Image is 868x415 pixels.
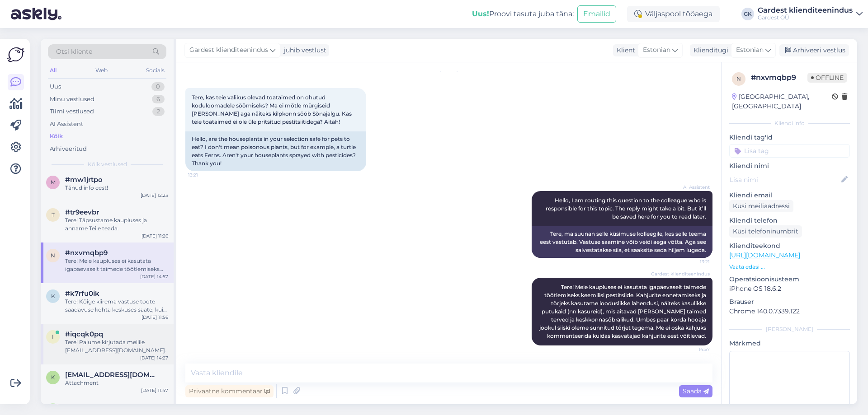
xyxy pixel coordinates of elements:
[65,379,168,387] div: Attachment
[65,208,99,216] span: #tr9eevbr
[729,339,850,348] p: Märkmed
[627,6,720,22] div: Väljaspool tööaega
[140,354,168,361] div: [DATE] 14:27
[643,45,670,55] span: Estonian
[732,92,832,111] div: [GEOGRAPHIC_DATA], [GEOGRAPHIC_DATA]
[144,65,166,76] div: Socials
[65,249,108,257] span: #nxvmqbp9
[613,46,635,55] div: Klient
[779,44,849,56] div: Arhiveeri vestlus
[690,46,728,55] div: Klienditugi
[65,403,107,411] span: #duqw0has
[50,132,63,141] div: Kõik
[192,94,353,125] span: Tere, kas teie valikus olevad toataimed on ohutud koduloomadele söömiseks? Ma ei mõtle mürgiseid ...
[729,225,802,238] div: Küsi telefoninumbrit
[472,9,574,19] div: Proovi tasuta juba täna:
[736,75,741,82] span: n
[758,7,863,21] a: Gardest klienditeenindusGardest OÜ
[65,289,99,298] span: #k7rfu0ik
[676,346,710,353] span: 14:57
[185,131,366,171] div: Hello, are the houseplants in your selection safe for pets to eat? I don't mean poisonous plants,...
[65,184,168,192] div: Tänud info eest!
[729,284,850,294] p: iPhone OS 18.6.2
[65,257,168,273] div: Tere! Meie kaupluses ei kasutata igapäevaselt taimede töötlemiseks keemilisi pestitsiide. Kahjuri...
[729,251,800,259] a: [URL][DOMAIN_NAME]
[152,95,165,104] div: 6
[52,211,55,218] span: t
[152,107,165,116] div: 2
[50,145,87,154] div: Arhiveeritud
[729,263,850,271] p: Vaata edasi ...
[56,47,92,56] span: Otsi kliente
[65,371,159,379] span: karjet@hot.ee
[142,314,168,321] div: [DATE] 11:56
[532,226,712,258] div: Tere, ma suunan selle küsimuse kolleegile, kes selle teema eest vastutab. Vastuse saamine võib ve...
[539,284,708,339] span: Tere! Meie kaupluses ei kasutata igapäevaselt taimede töötlemiseks keemilisi pestitsiide. Kahjuri...
[50,107,94,116] div: Tiimi vestlused
[65,176,103,184] span: #mw1jrtpo
[736,45,764,55] span: Estonian
[729,297,850,307] p: Brauser
[189,45,268,55] span: Gardest klienditeenindus
[51,293,55,299] span: k
[729,216,850,225] p: Kliendi telefon
[683,387,709,395] span: Saada
[472,9,489,18] b: Uus!
[280,46,326,55] div: juhib vestlust
[142,233,168,239] div: [DATE] 11:26
[188,172,222,178] span: 13:21
[546,197,708,220] span: Hello, I am routing this question to the colleague who is responsible for this topic. The reply m...
[729,241,850,251] p: Klienditeekond
[52,333,54,340] span: i
[729,119,850,127] div: Kliendi info
[88,160,127,168] span: Kõik vestlused
[141,192,168,199] div: [DATE] 12:23
[758,7,853,14] div: Gardest klienditeenindus
[741,8,754,20] div: GK
[50,95,94,104] div: Minu vestlused
[651,270,710,277] span: Gardest klienditeenindus
[51,374,55,381] span: k
[729,307,850,316] p: Chrome 140.0.7339.122
[729,200,793,212] div: Küsi meiliaadressi
[729,133,850,142] p: Kliendi tag'id
[807,73,847,83] span: Offline
[51,252,55,259] span: n
[185,385,274,397] div: Privaatne kommentaar
[676,184,710,191] span: AI Assistent
[50,120,83,129] div: AI Assistent
[758,14,853,21] div: Gardest OÜ
[676,258,710,265] span: 13:21
[729,325,850,333] div: [PERSON_NAME]
[729,144,850,158] input: Lisa tag
[65,298,168,314] div: Tere! Kõige kiirema vastuse toote saadavuse kohta keskuses saate, kui helistate telefonil 741 2110.
[94,65,109,76] div: Web
[65,338,168,354] div: Tere! Palume kirjutada meilile [EMAIL_ADDRESS][DOMAIN_NAME].
[141,387,168,394] div: [DATE] 11:47
[751,72,807,83] div: # nxvmqbp9
[729,161,850,171] p: Kliendi nimi
[65,216,168,233] div: Tere! Täpsustame kaupluses ja anname Teile teada.
[51,179,56,186] span: m
[730,175,840,185] input: Lisa nimi
[577,5,616,23] button: Emailid
[140,273,168,280] div: [DATE] 14:57
[729,275,850,284] p: Operatsioonisüsteem
[48,65,58,76] div: All
[151,82,165,91] div: 0
[729,191,850,200] p: Kliendi email
[50,82,61,91] div: Uus
[65,330,103,338] span: #iqcqk0pq
[7,46,24,63] img: Askly Logo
